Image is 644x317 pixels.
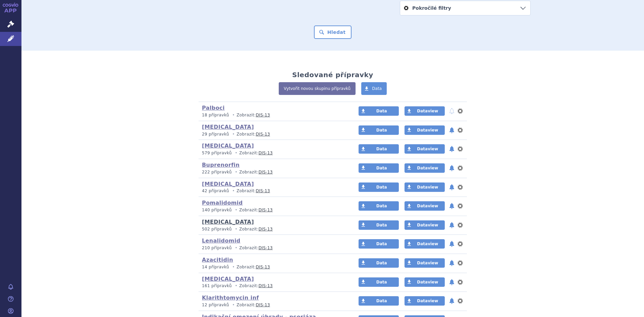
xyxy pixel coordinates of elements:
[202,265,229,269] span: 14 přípravků
[359,144,399,154] a: Data
[256,132,270,137] a: DIS-13
[457,202,464,210] button: nastavení
[405,125,445,135] a: Dataview
[202,219,254,225] a: [MEDICAL_DATA]
[233,226,239,232] i: •
[405,106,445,116] a: Dataview
[359,258,399,268] a: Data
[457,145,464,153] button: nastavení
[202,105,225,111] a: Palboci
[292,71,373,79] h2: Sledované přípravky
[400,1,530,15] a: Pokročilé filtry
[448,278,455,286] button: notifikace
[359,277,399,287] a: Data
[417,299,438,303] span: Dataview
[417,185,438,190] span: Dataview
[202,302,346,308] p: Zobrazit:
[405,239,445,249] a: Dataview
[202,151,232,155] span: 579 přípravků
[230,112,236,118] i: •
[202,246,232,250] span: 210 přípravků
[359,201,399,211] a: Data
[359,125,399,135] a: Data
[314,25,352,39] button: Hledat
[256,303,270,307] a: DIS-13
[372,86,382,91] span: Data
[202,200,243,206] a: Pomalidomid
[202,113,229,117] span: 18 přípravků
[376,261,387,265] span: Data
[457,183,464,191] button: nastavení
[202,207,346,213] p: Zobrazit:
[202,169,346,175] p: Zobrazit:
[405,144,445,154] a: Dataview
[376,147,387,151] span: Data
[202,143,254,149] a: [MEDICAL_DATA]
[230,302,236,308] i: •
[417,223,438,227] span: Dataview
[202,276,254,282] a: [MEDICAL_DATA]
[448,145,455,153] button: notifikace
[259,227,273,231] a: DIS-13
[259,170,273,174] a: DIS-13
[359,296,399,306] a: Data
[202,131,346,137] p: Zobrazit:
[230,264,236,270] i: •
[405,163,445,173] a: Dataview
[457,164,464,172] button: nastavení
[417,280,438,284] span: Dataview
[202,264,346,270] p: Zobrazit:
[202,295,259,301] a: Klarithtomycin inf
[448,107,455,115] button: notifikace
[202,162,239,168] a: Buprenorfin
[448,221,455,229] button: notifikace
[202,132,229,137] span: 29 přípravků
[202,237,240,244] a: Lenalidomid
[405,296,445,306] a: Dataview
[202,283,346,289] p: Zobrazit:
[376,185,387,190] span: Data
[417,109,438,113] span: Dataview
[457,221,464,229] button: nastavení
[417,128,438,133] span: Dataview
[376,204,387,208] span: Data
[405,182,445,192] a: Dataview
[259,151,273,155] a: DIS-13
[359,182,399,192] a: Data
[359,106,399,116] a: Data
[448,202,455,210] button: notifikace
[230,188,236,194] i: •
[457,278,464,286] button: nastavení
[376,242,387,246] span: Data
[448,297,455,305] button: notifikace
[417,242,438,246] span: Dataview
[448,259,455,267] button: notifikace
[376,166,387,170] span: Data
[202,170,232,174] span: 222 přípravků
[259,283,273,288] a: DIS-13
[405,277,445,287] a: Dataview
[202,150,346,156] p: Zobrazit:
[202,112,346,118] p: Zobrazit:
[417,204,438,208] span: Dataview
[405,258,445,268] a: Dataview
[202,188,346,194] p: Zobrazit:
[376,109,387,113] span: Data
[376,280,387,284] span: Data
[256,189,270,193] a: DIS-13
[359,163,399,173] a: Data
[256,113,270,117] a: DIS-13
[361,82,387,95] a: Data
[233,245,239,251] i: •
[457,259,464,267] button: nastavení
[448,183,455,191] button: notifikace
[202,283,232,288] span: 161 přípravků
[417,147,438,151] span: Dataview
[233,207,239,213] i: •
[417,261,438,265] span: Dataview
[202,227,232,231] span: 502 přípravků
[202,181,254,187] a: [MEDICAL_DATA]
[376,223,387,227] span: Data
[405,220,445,230] a: Dataview
[448,240,455,248] button: notifikace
